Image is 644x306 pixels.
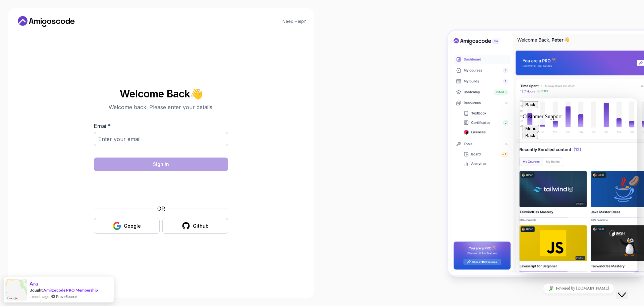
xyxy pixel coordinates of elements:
[30,281,38,287] span: Ara
[16,16,76,27] a: Home link
[94,88,228,99] h2: Welcome Back
[448,31,644,275] img: Amigoscode Dashboard
[94,123,111,129] label: Email *
[94,218,160,234] button: Google
[94,158,228,171] button: Sign in
[94,132,228,146] input: Enter your email
[189,86,205,101] span: 👋
[30,294,49,299] span: a month ago
[153,161,169,168] div: Sign in
[30,288,43,293] span: Bought
[193,223,209,229] div: Github
[162,218,228,234] button: Github
[43,288,98,293] a: Amigoscode PRO Membership
[124,223,141,229] div: Google
[94,103,228,111] p: Welcome back! Please enter your details.
[282,19,306,24] a: Need Help?
[5,279,27,301] img: provesource social proof notification image
[56,294,77,299] a: ProveSource
[616,279,637,299] iframe: chat widget
[110,175,212,201] iframe: Widget containing checkbox for hCaptcha security challenge
[520,98,637,273] iframe: chat widget
[157,205,165,213] p: OR
[520,281,637,296] iframe: chat widget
